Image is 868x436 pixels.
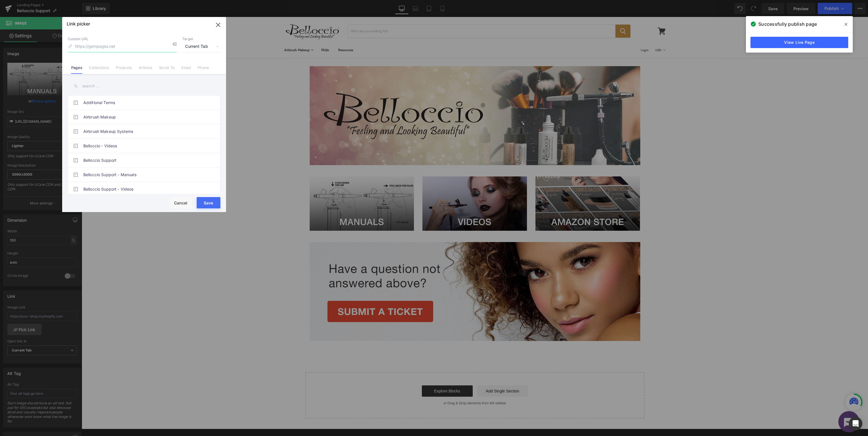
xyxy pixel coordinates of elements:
[83,168,208,182] a: Belloccio Support - Manuals
[116,65,132,74] a: Products
[849,417,862,430] div: Open Intercom Messenger
[67,21,90,27] p: Link picker
[266,8,534,21] input: Search
[83,96,208,110] a: Additional Terms
[750,37,848,48] a: View Live Page
[159,65,175,74] a: Scroll To
[571,29,586,37] select: Change your currency
[197,197,220,208] button: Save
[83,110,208,124] a: Airbrush Makeup
[83,153,208,167] a: Belloccio Support
[758,21,817,27] span: Successfully publish page
[198,65,209,74] a: Phone
[235,28,251,38] a: FAQs
[83,139,208,153] a: Belloccio - Videos
[196,25,591,41] nav: Desktop navigation
[83,124,208,139] a: Airbrush Makeup Systems
[68,80,220,92] input: search ...
[83,182,208,196] a: Belloccio Support - Videos
[182,37,220,41] p: Target
[182,41,220,52] span: Current Tab
[68,37,177,41] p: Custom URL
[340,368,391,380] a: Explore Blocks
[68,41,177,52] input: https://gempages.net
[198,28,235,38] a: Airbrush Makeup
[170,197,192,208] button: Cancel
[89,65,109,74] a: Collections
[556,28,570,38] a: Login
[181,65,191,74] a: Email
[198,25,276,41] ul: Main menu
[396,368,446,380] a: Add Single Section
[139,65,152,74] a: Articles
[233,384,554,388] p: or Drag & Drop elements from left sidebar
[71,65,82,74] a: Pages
[252,28,276,38] a: Resources
[534,8,549,21] button: Search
